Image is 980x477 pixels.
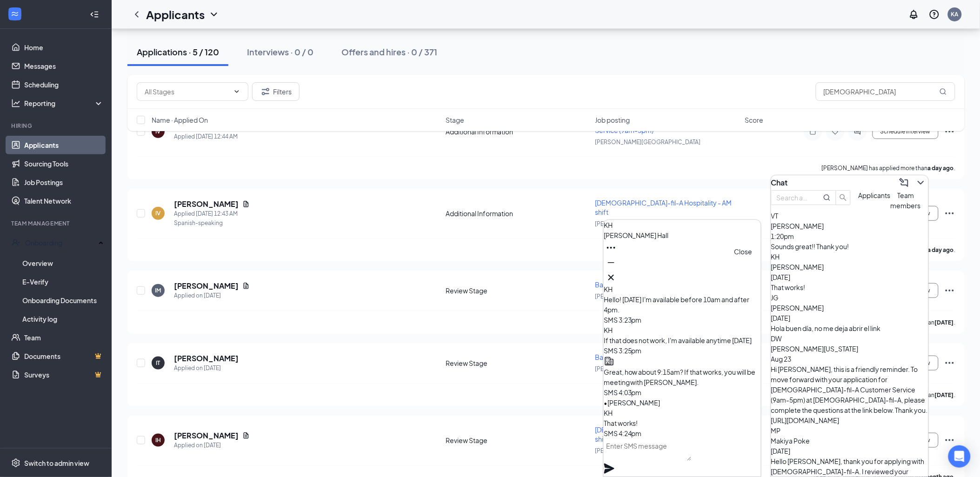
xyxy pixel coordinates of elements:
a: Messages [24,57,104,75]
span: [PERSON_NAME][GEOGRAPHIC_DATA] [595,293,701,300]
span: 1:20pm [771,232,794,240]
div: IH [155,436,161,444]
span: Applicants [859,191,891,199]
span: [PERSON_NAME][GEOGRAPHIC_DATA] [595,447,701,454]
a: Sourcing Tools [24,154,104,173]
div: Reporting [24,99,104,108]
div: KA [951,10,959,18]
span: Score [745,115,764,125]
button: Cross [604,270,619,285]
div: Close [734,246,753,257]
div: IV [156,209,161,217]
b: [DATE] [935,319,954,326]
div: Hi [PERSON_NAME], this is a friendly reminder. To move forward with your application for [DEMOGRA... [771,364,928,425]
a: Activity log [22,310,104,328]
div: Review Stage [446,436,590,445]
p: [PERSON_NAME] has applied more than . [822,164,955,172]
span: Back of House Team Member [595,280,685,289]
div: KH [771,252,928,262]
svg: Ellipses [944,285,955,296]
h1: Applicants [146,7,205,22]
span: Back of House Team Member [595,353,685,361]
svg: Minimize [606,257,617,268]
button: Minimize [604,255,619,270]
div: Applied [DATE] 12:43 AM [174,209,250,219]
div: KH [604,284,761,294]
span: • [PERSON_NAME] [604,398,660,407]
a: E-Verify [22,272,104,291]
div: Applied on [DATE] [174,364,239,373]
span: Team members [891,191,921,210]
a: Job Postings [24,173,104,192]
div: KH [604,325,761,335]
svg: ChevronDown [915,177,927,188]
a: Team [24,328,104,347]
span: Makiya Poke [771,437,810,445]
b: a day ago [928,246,954,253]
span: [PERSON_NAME][GEOGRAPHIC_DATA] [595,220,701,227]
h3: Chat [771,178,788,188]
div: Interviews · 0 / 0 [247,46,313,58]
div: That works! [771,282,928,292]
svg: Settings [11,458,20,468]
span: [PERSON_NAME] [771,222,824,230]
div: Review Stage [446,358,590,368]
div: SMS 3:23pm [604,315,761,325]
button: Filter Filters [252,82,300,101]
a: Home [24,38,104,57]
span: Great, how about 9:15am? If that works, you will be meeting with [PERSON_NAME]. [604,368,756,386]
div: Offers and hires · 0 / 371 [341,46,437,58]
div: Onboarding [25,238,96,247]
span: Name · Applied On [152,115,208,125]
div: Open Intercom Messenger [948,445,971,468]
svg: Document [242,200,250,208]
h5: [PERSON_NAME] [174,431,239,441]
svg: MagnifyingGlass [940,88,947,95]
svg: Analysis [11,99,20,108]
a: SurveysCrown [24,365,104,384]
span: [PERSON_NAME][GEOGRAPHIC_DATA] [595,365,701,372]
span: [DEMOGRAPHIC_DATA]-fil-A Hospitality - AM shift [595,425,732,443]
button: ChevronDown [913,175,928,190]
div: Switch to admin view [24,458,89,468]
svg: Plane [604,463,615,474]
span: [PERSON_NAME] Hall [604,231,669,239]
svg: Document [242,282,250,290]
b: [DATE] [935,391,954,398]
a: Scheduling [24,75,104,94]
button: search [836,190,851,205]
div: SMS 3:25pm [604,345,761,356]
div: VT [771,211,928,221]
div: Applied on [DATE] [174,291,250,300]
span: search [836,194,850,201]
div: Team Management [11,219,102,227]
div: Hiring [11,122,102,130]
svg: ComposeMessage [899,177,910,188]
a: Overview [22,254,104,272]
svg: QuestionInfo [929,9,940,20]
span: [PERSON_NAME][US_STATE] [771,344,859,353]
div: DW [771,333,928,344]
div: KH [604,220,761,230]
svg: ChevronLeft [131,9,142,20]
svg: Document [242,432,250,439]
span: [PERSON_NAME] [771,304,824,312]
svg: Ellipses [944,358,955,369]
button: Ellipses [604,240,619,255]
input: Search applicant [777,192,810,203]
div: Review Stage [446,286,590,295]
svg: Collapse [90,10,99,19]
a: Applicants [24,136,104,154]
span: [DATE] [771,314,791,322]
span: [DATE] [771,273,791,281]
svg: Ellipses [944,208,955,219]
div: IM [155,286,161,294]
span: [DATE] [771,447,791,455]
span: Hello! [DATE] I'm available before 10am and after 4pm. [604,295,750,314]
span: That works! [604,419,638,427]
svg: Ellipses [944,435,955,446]
a: DocumentsCrown [24,347,104,365]
div: MP [771,425,928,436]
